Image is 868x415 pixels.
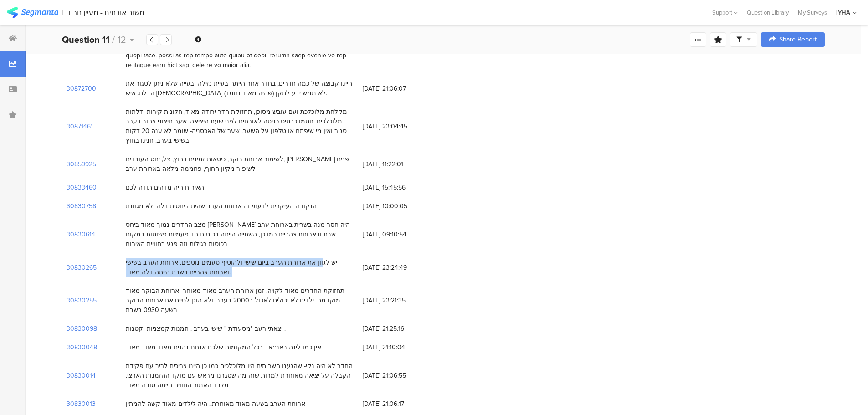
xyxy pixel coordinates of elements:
[67,371,96,380] section: 30830014
[126,324,286,333] div: יצאתי רעב "מסעודת " שישי בערב . המנות קמצניות וקטנות .
[67,296,97,305] section: 30830255
[62,7,63,18] div: |
[126,286,354,315] div: תחזוקת החדרים מאוד לקויה. זמן ארוחת הערב מאוד מאוחר וארוחת הבוקר מאוד מוקדמת. ילדים לא יכולים לאכ...
[363,230,436,239] span: [DATE] 09:10:54
[712,5,738,20] div: Support
[67,399,96,409] section: 30830013
[836,8,850,17] div: IYHA
[67,201,96,211] section: 30830758
[793,8,832,17] a: My Surveys
[67,343,97,352] section: 30830048
[67,183,97,192] section: 30833460
[67,230,95,239] section: 30830614
[67,263,97,272] section: 30830265
[7,7,58,18] img: segmanta logo
[363,84,436,93] span: [DATE] 21:06:07
[363,122,436,131] span: [DATE] 23:04:45
[126,79,354,98] div: היינו קבוצה של כמה חדרים, בחדר אחר הייתה בעיית נזילה ובעייה שלא ניתן לסגור את הדלת. איש [DEMOGRAP...
[363,296,436,305] span: [DATE] 23:21:35
[126,258,354,277] div: יש לגוון את ארוחת הערב ביום שישי ולהוסיף טעמים נוספים. ארוחת הערב בשישי וארוחת צהריים בשבת הייתה ...
[742,8,793,17] a: Question Library
[112,33,115,46] span: /
[363,371,436,380] span: [DATE] 21:06:55
[126,154,354,174] div: לשימור ארוחת בוקר, כיסאות זמינים בחוץ, צל, יחס העובדים, [PERSON_NAME] פנים לשיפור ניקיון החוף, פח...
[363,343,436,352] span: [DATE] 21:10:04
[363,201,436,211] span: [DATE] 10:00:05
[126,220,354,249] div: מצב החדרים נמוך מאוד ביחס [PERSON_NAME] היה חסר מנה בשרית בארוחת ערב שבת ובארוחת צהריים כמו כן, ה...
[363,263,436,272] span: [DATE] 23:24:49
[126,399,305,409] div: ארוחת הערב בשעה מאוד מאוחרת.. היה לילדים מאוד קשה להמתין
[126,361,354,390] div: החדר לא היה נקי- שהגענו השרותים היו מלוכלכים כמו כן היינו צריכים לריב עם פקידת הקבלה על יציאה מאו...
[67,8,144,17] div: משוב אורחים - מעיין חרוד
[363,399,436,409] span: [DATE] 21:06:17
[126,343,321,352] div: אין כמו לינה באנ״א - בכל המקומות שלכם אנחנו נהנים מאוד מאוד מאוד
[363,183,436,192] span: [DATE] 15:45:56
[363,159,436,169] span: [DATE] 11:22:01
[67,122,93,131] section: 30871461
[67,159,96,169] section: 30859925
[67,84,96,93] section: 30872700
[118,33,126,46] span: 12
[779,36,817,43] span: Share Report
[126,107,354,145] div: מקלחת מלוכלכת ועם עובש מסוכן, תחזוקת חדר ירודה מאוד, חלונות קירות ודלתות מלוכלכים. חסמו כרטיס כני...
[126,201,317,211] div: הנקודה העיקרית לדעתי זה ארוחת הערב שהיתה יחסית דלה ולא מגוונת
[363,324,436,333] span: [DATE] 21:25:16
[126,183,204,192] div: האירוח היה מדהים תודה לכם
[67,324,97,333] section: 30830098
[62,33,109,46] b: Question 11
